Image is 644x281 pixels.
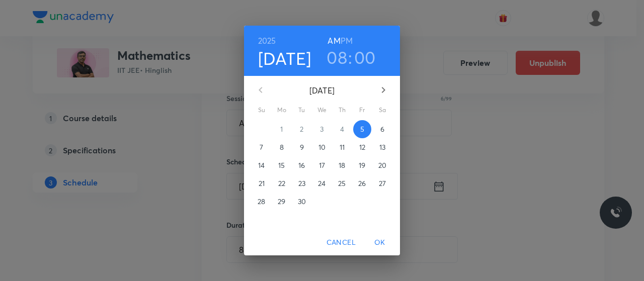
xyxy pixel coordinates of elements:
[273,156,291,174] button: 15
[293,138,311,156] button: 9
[278,160,285,170] p: 15
[278,178,285,189] p: 22
[293,174,311,193] button: 23
[298,197,306,207] p: 30
[364,233,396,252] button: OK
[358,178,366,189] p: 26
[258,48,311,69] button: [DATE]
[378,160,386,170] p: 20
[340,142,345,152] p: 11
[298,160,305,170] p: 16
[359,160,365,170] p: 19
[379,178,386,189] p: 27
[293,156,311,174] button: 16
[258,197,265,207] p: 28
[313,138,331,156] button: 10
[373,120,391,138] button: 6
[373,174,391,193] button: 27
[373,156,391,174] button: 20
[333,105,351,115] span: Th
[373,105,391,115] span: Sa
[353,105,371,115] span: Fr
[338,178,346,189] p: 25
[348,47,352,68] h3: :
[379,142,385,152] p: 13
[258,160,265,170] p: 14
[273,105,291,115] span: Mo
[359,142,365,152] p: 12
[319,160,325,170] p: 17
[278,197,285,207] p: 29
[253,193,271,211] button: 28
[258,34,276,48] button: 2025
[313,174,331,193] button: 24
[327,47,347,68] button: 08
[353,138,371,156] button: 12
[273,138,291,156] button: 8
[339,160,345,170] p: 18
[293,193,311,211] button: 30
[323,233,360,252] button: Cancel
[259,178,265,189] p: 21
[253,156,271,174] button: 14
[333,174,351,193] button: 25
[313,156,331,174] button: 17
[368,236,392,249] span: OK
[327,236,356,249] span: Cancel
[353,120,371,138] button: 5
[300,142,304,152] p: 9
[253,105,271,115] span: Su
[380,124,384,134] p: 6
[353,156,371,174] button: 19
[333,156,351,174] button: 18
[273,84,371,97] p: [DATE]
[298,178,305,189] p: 23
[280,142,284,152] p: 8
[333,138,351,156] button: 11
[293,105,311,115] span: Tu
[373,138,391,156] button: 13
[353,174,371,193] button: 26
[260,142,263,152] p: 7
[318,178,326,189] p: 24
[328,34,340,48] button: AM
[273,193,291,211] button: 29
[253,138,271,156] button: 7
[341,34,353,48] button: PM
[360,124,364,134] p: 5
[253,174,271,193] button: 21
[313,105,331,115] span: We
[318,142,326,152] p: 10
[354,47,376,68] button: 00
[273,174,291,193] button: 22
